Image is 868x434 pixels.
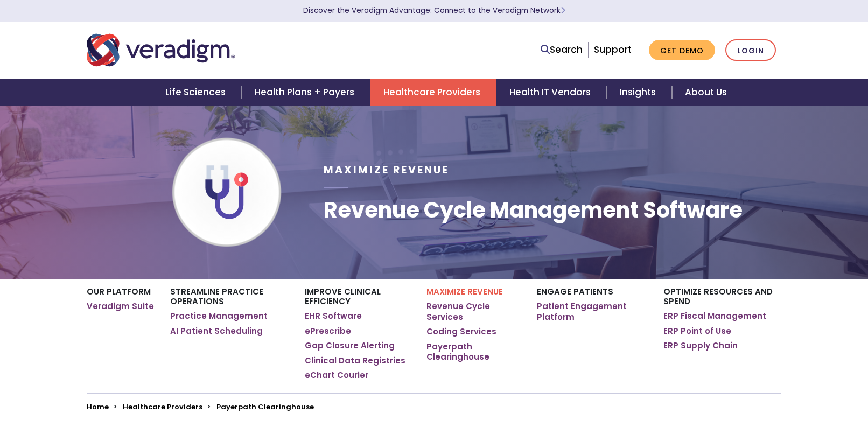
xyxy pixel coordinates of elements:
a: Gap Closure Alerting [305,340,395,351]
a: Clinical Data Registries [305,355,405,366]
a: eChart Courier [305,370,368,381]
a: Payerpath Clearinghouse [426,341,521,362]
h1: Revenue Cycle Management Software [324,197,743,223]
a: Practice Management [170,311,268,321]
a: Veradigm Suite [87,301,154,312]
a: Login [725,39,776,61]
a: About Us [672,79,740,106]
a: ERP Supply Chain [663,340,738,351]
a: Home [87,402,109,412]
a: EHR Software [305,311,362,321]
a: AI Patient Scheduling [170,326,263,337]
a: ePrescribe [305,326,351,337]
a: Life Sciences [152,79,242,106]
a: ERP Fiscal Management [663,311,766,321]
img: Veradigm logo [87,32,235,68]
span: Maximize Revenue [324,163,449,177]
a: Get Demo [649,40,715,61]
a: Discover the Veradigm Advantage: Connect to the Veradigm NetworkLearn More [303,5,565,16]
a: Patient Engagement Platform [537,301,647,322]
a: Search [541,43,583,57]
a: Healthcare Providers [370,79,496,106]
a: Health IT Vendors [496,79,607,106]
a: Insights [607,79,672,106]
a: Health Plans + Payers [242,79,370,106]
a: Support [594,43,632,56]
span: Learn More [561,5,565,16]
a: ERP Point of Use [663,326,731,337]
a: Revenue Cycle Services [426,301,521,322]
a: Healthcare Providers [123,402,202,412]
a: Coding Services [426,326,496,337]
